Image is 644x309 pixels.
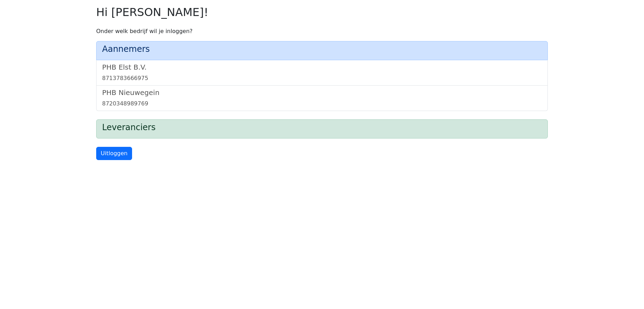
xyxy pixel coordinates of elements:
h2: Hi [PERSON_NAME]! [96,6,548,19]
h4: Aannemers [102,44,542,54]
h5: PHB Elst B.V. [102,63,542,71]
a: PHB Nieuwegein8720348989769 [102,88,542,108]
a: Uitloggen [96,147,132,160]
div: 8720348989769 [102,100,542,108]
p: Onder welk bedrijf wil je inloggen? [96,27,548,35]
div: 8713783666975 [102,74,542,82]
h5: PHB Nieuwegein [102,88,542,97]
h4: Leveranciers [102,122,542,133]
a: PHB Elst B.V.8713783666975 [102,63,542,82]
